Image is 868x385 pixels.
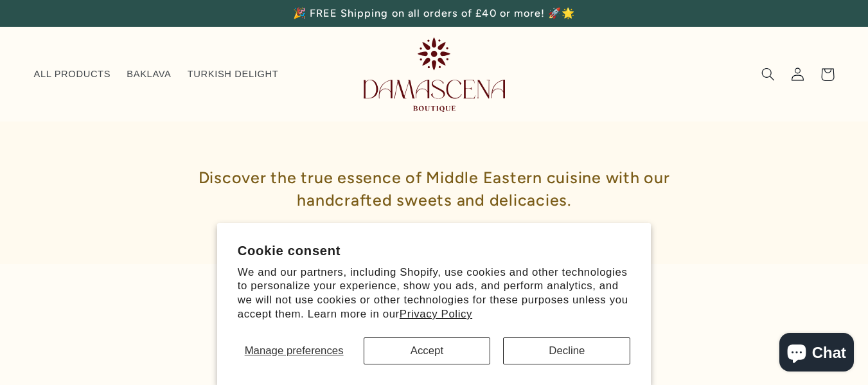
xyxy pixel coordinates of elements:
[119,60,179,89] a: BAKLAVA
[503,337,630,364] button: Decline
[188,68,279,80] span: TURKISH DELIGHT
[364,337,491,364] button: Accept
[238,337,351,364] button: Manage preferences
[238,244,631,258] h2: Cookie consent
[364,37,505,111] img: Damascena Boutique
[34,68,111,80] span: ALL PRODUCTS
[127,68,171,80] span: BAKLAVA
[293,7,575,19] span: 🎉 FREE Shipping on all orders of £40 or more! 🚀🌟
[245,345,344,357] span: Manage preferences
[775,333,858,375] inbox-online-store-chat: Shopify online store chat
[238,265,631,321] p: We and our partners, including Shopify, use cookies and other technologies to personalize your ex...
[754,60,783,89] summary: Search
[400,308,472,320] a: Privacy Policy
[179,60,287,89] a: TURKISH DELIGHT
[359,32,510,116] a: Damascena Boutique
[26,60,119,89] a: ALL PRODUCTS
[152,147,717,231] h1: Discover the true essence of Middle Eastern cuisine with our handcrafted sweets and delicacies.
